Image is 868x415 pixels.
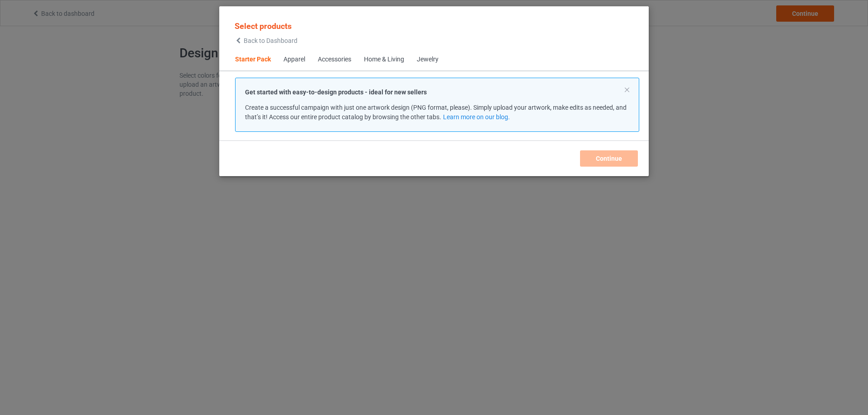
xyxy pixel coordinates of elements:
[364,55,404,64] div: Home & Living
[229,49,277,70] span: Starter Pack
[245,89,427,96] strong: Get started with easy-to-design products - ideal for new sellers
[443,113,510,121] a: Learn more on our blog.
[245,104,627,121] span: Create a successful campaign with just one artwork design (PNG format, please). Simply upload you...
[417,55,439,64] div: Jewelry
[235,21,292,31] span: Select products
[244,37,297,44] span: Back to Dashboard
[318,55,351,64] div: Accessories
[283,55,305,64] div: Apparel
